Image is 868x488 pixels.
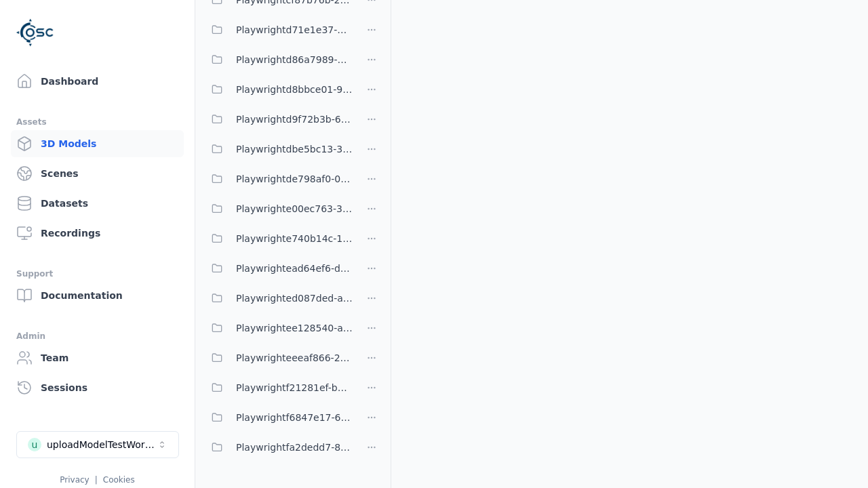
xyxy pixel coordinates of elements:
[203,314,353,342] button: Playwrightee128540-aad7-45a2-a070-fbdd316a1489
[236,350,353,366] span: Playwrighteeeaf866-269f-4b5e-b563-26faa539d0cd
[236,230,353,247] span: Playwrighte740b14c-14da-4387-887c-6b8e872d97ef
[203,136,353,163] button: Playwrightdbe5bc13-38ef-4d2f-9329-2437cdbf626b
[60,475,89,485] a: Privacy
[236,141,353,157] span: Playwrightdbe5bc13-38ef-4d2f-9329-2437cdbf626b
[203,165,353,192] button: Playwrightde798af0-0a13-4792-ac1d-0e6eb1e31492
[11,344,184,371] a: Team
[28,438,41,451] div: u
[236,52,353,68] span: Playwrightd86a7989-a27e-4cc3-9165-73b2f9dacd14
[11,160,184,187] a: Scenes
[236,81,353,98] span: Playwrightd8bbce01-9637-468c-8f59-1050d21f77ba
[203,374,353,401] button: Playwrightf21281ef-bbe4-4d9a-bb9a-5ca1779a30ca
[203,225,353,252] button: Playwrighte740b14c-14da-4387-887c-6b8e872d97ef
[16,266,178,282] div: Support
[236,409,353,426] span: Playwrightf6847e17-6f9b-42ed-b81f-0b69b1da4f4a
[203,404,353,431] button: Playwrightf6847e17-6f9b-42ed-b81f-0b69b1da4f4a
[203,255,353,282] button: Playwrightead64ef6-db1b-4d5a-b49f-5bade78b8f72
[11,68,184,95] a: Dashboard
[16,14,54,52] img: Logo
[11,282,184,309] a: Documentation
[236,320,353,336] span: Playwrightee128540-aad7-45a2-a070-fbdd316a1489
[103,475,135,485] a: Cookies
[236,439,353,455] span: Playwrightfa2dedd7-83d1-48b2-a06f-a16c3db01942
[16,431,179,458] button: Select a workspace
[16,328,178,344] div: Admin
[203,195,353,222] button: Playwrighte00ec763-3b0b-4d03-9489-ed8b5d98d4c1
[203,434,353,461] button: Playwrightfa2dedd7-83d1-48b2-a06f-a16c3db01942
[11,374,184,401] a: Sessions
[236,380,353,396] span: Playwrightf21281ef-bbe4-4d9a-bb9a-5ca1779a30ca
[236,171,353,187] span: Playwrightde798af0-0a13-4792-ac1d-0e6eb1e31492
[11,190,184,217] a: Datasets
[16,114,178,130] div: Assets
[236,22,353,38] span: Playwrightd71e1e37-d31c-4572-b04d-3c18b6f85a3d
[236,201,353,217] span: Playwrighte00ec763-3b0b-4d03-9489-ed8b5d98d4c1
[236,290,353,306] span: Playwrighted087ded-a26a-4a83-8be4-6dc480afe69a
[47,438,157,451] div: uploadModelTestWorkspace
[203,46,353,73] button: Playwrightd86a7989-a27e-4cc3-9165-73b2f9dacd14
[236,260,353,277] span: Playwrightead64ef6-db1b-4d5a-b49f-5bade78b8f72
[203,76,353,103] button: Playwrightd8bbce01-9637-468c-8f59-1050d21f77ba
[11,130,184,157] a: 3D Models
[95,475,98,485] span: |
[203,285,353,312] button: Playwrighted087ded-a26a-4a83-8be4-6dc480afe69a
[236,111,353,127] span: Playwrightd9f72b3b-66f5-4fd0-9c49-a6be1a64c72c
[203,16,353,43] button: Playwrightd71e1e37-d31c-4572-b04d-3c18b6f85a3d
[203,106,353,133] button: Playwrightd9f72b3b-66f5-4fd0-9c49-a6be1a64c72c
[11,220,184,247] a: Recordings
[203,344,353,371] button: Playwrighteeeaf866-269f-4b5e-b563-26faa539d0cd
